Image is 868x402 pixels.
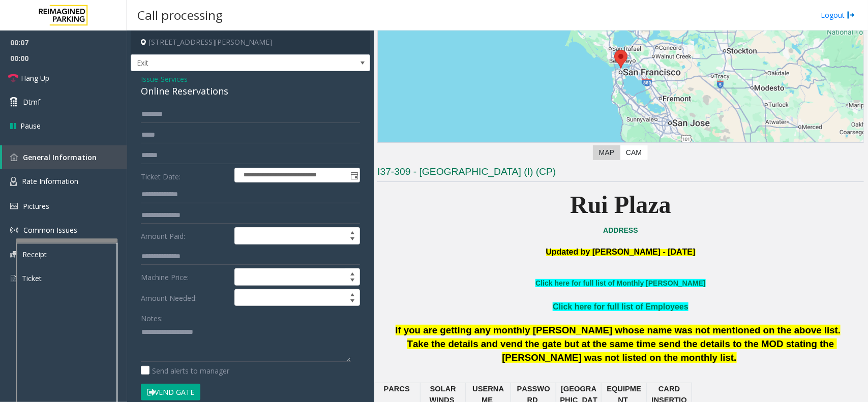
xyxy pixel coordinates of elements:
a: ADDRESS [603,226,638,234]
span: Hang Up [21,73,49,83]
label: Amount Paid: [138,227,232,244]
b: Rui Plaza [570,191,671,218]
span: Decrease value [345,298,360,306]
span: Exit [131,55,322,71]
span: PARCS [384,385,410,393]
span: Updated by [PERSON_NAME] - [DATE] [546,248,696,256]
label: Amount Needed: [138,289,232,306]
img: 'icon' [10,177,17,186]
span: Toggle popup [348,168,360,182]
img: 'icon' [10,153,18,161]
img: 'icon' [10,251,17,258]
span: General Information [23,152,97,162]
div: Online Reservations [141,84,360,98]
span: Increase value [345,269,360,277]
a: Logout [821,10,855,20]
a: General Information [2,145,127,169]
span: Pictures [23,201,49,211]
div: 2500 Mason Street, San Francisco, CA [614,50,627,69]
span: Pause [20,120,41,131]
span: Take the details and vend the gate but at the same time send the details to the MOD stating the [... [407,338,837,363]
h4: [STREET_ADDRESS][PERSON_NAME] [131,30,370,54]
span: Issue [141,74,158,84]
span: Decrease value [345,236,360,244]
img: 'icon' [10,226,18,234]
h3: I37-309 - [GEOGRAPHIC_DATA] (I) (CP) [377,165,864,182]
span: Common Issues [23,225,77,235]
span: Increase value [345,290,360,298]
img: 'icon' [10,203,18,209]
span: Decrease value [345,277,360,285]
span: Services [161,74,188,84]
a: Click here for full list of Employees [553,302,689,311]
img: logout [847,10,855,20]
span: Rate Information [22,176,78,186]
span: . [734,352,737,363]
label: Notes: [141,310,163,324]
img: 'icon' [10,274,17,283]
a: Click here for full list of Monthly [PERSON_NAME] [535,279,705,287]
h3: Call processing [132,3,228,27]
span: - [158,74,188,84]
label: Ticket Date: [138,168,232,183]
label: Machine Price: [138,268,232,286]
span: Increase value [345,228,360,236]
label: CAM [620,145,648,160]
span: Dtmf [23,97,40,107]
button: Vend Gate [141,384,200,401]
span: If you are getting any monthly [PERSON_NAME] whose name was not mentioned on the above list. [396,325,841,335]
label: Send alerts to manager [141,365,229,376]
label: Map [593,145,620,160]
